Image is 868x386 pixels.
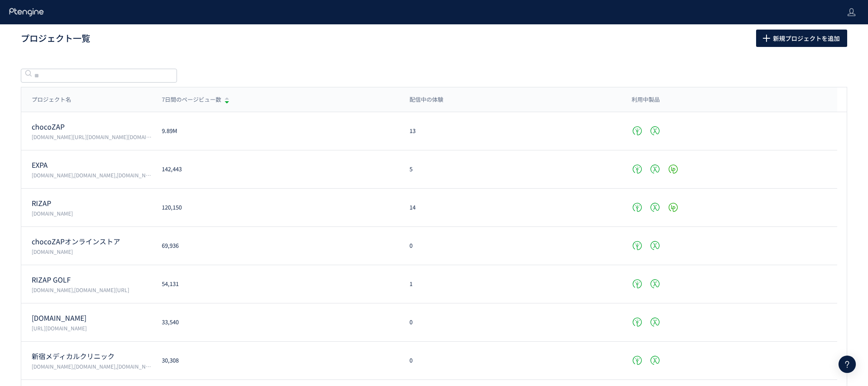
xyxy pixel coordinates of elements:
div: 142,443 [151,165,399,173]
p: chocoZAPオンラインストア [32,236,151,246]
p: RIZAP [32,198,151,208]
div: 0 [399,242,621,250]
span: プロジェクト名 [32,96,71,104]
div: 0 [399,318,621,326]
span: 7日間のページビュー数 [162,96,221,104]
p: www.rizap.jp [32,210,151,217]
span: 新規プロジェクトを追加 [773,30,840,47]
h1: プロジェクト一覧 [21,32,737,45]
div: 54,131 [151,280,399,288]
p: www.rizap-golf.jp,rizap-golf.ns-test.work/lp/3anniversary-cp/ [32,286,151,293]
p: RIZAP GOLF [32,275,151,285]
p: EXPA [32,160,151,170]
div: 69,936 [151,242,399,250]
div: 5 [399,165,621,173]
p: medical.chocozap.jp [32,313,151,323]
div: 0 [399,356,621,365]
div: 14 [399,203,621,212]
div: 30,308 [151,356,399,365]
div: 1 [399,280,621,288]
div: 13 [399,127,621,135]
div: 33,540 [151,318,399,326]
p: 新宿メディカルクリニック [32,351,151,361]
button: 新規プロジェクトを追加 [756,30,847,47]
p: shinjuku3chome-medical.jp,shinjuku3-mc.reserve.ne.jp,www.shinjukumc.com/,shinjukumc.net/,smc-glp1... [32,363,151,370]
p: chocozap.shop [32,248,151,255]
p: chocoZAP [32,122,151,132]
div: 9.89M [151,127,399,135]
span: 利用中製品 [632,96,660,104]
p: https://medical.chocozap.jp [32,324,151,332]
div: 120,150 [151,203,399,212]
span: 配信中の体験 [409,96,443,104]
p: vivana.jp,expa-official.jp,reserve-expa.jp [32,171,151,179]
p: chocozap.jp/,zap-id.jp/,web.my-zap.jp/,liff.campaign.chocozap.sumiyoku.jp/ [32,133,151,140]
